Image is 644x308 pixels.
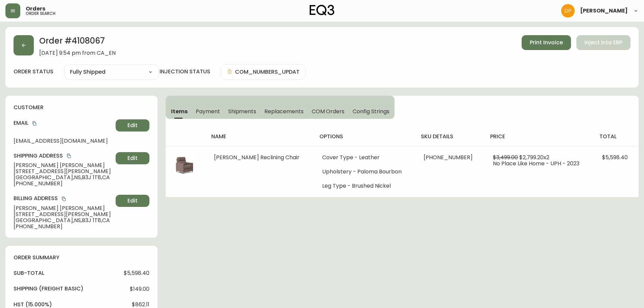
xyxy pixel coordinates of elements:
span: [DATE] 9:54 pm from CA_EN [39,50,116,56]
h4: sub-total [14,269,44,277]
h4: Billing Address [14,195,113,202]
span: [PHONE_NUMBER] [424,153,473,161]
li: Upholstery - Paloma Bourbon [322,169,408,175]
span: COM Orders [312,108,345,115]
span: $5,598.40 [602,153,628,161]
span: [PHONE_NUMBER] [14,223,113,230]
h4: Email [14,119,113,127]
img: 90c82448-44c7-4da9-acf5-7e9bdd050011.jpg [174,155,195,176]
span: $2,799.20 x 2 [519,153,549,161]
span: [PERSON_NAME] [PERSON_NAME] [14,162,113,168]
h4: Shipping ( Freight Basic ) [14,285,84,292]
li: Leg Type - Brushed Nickel [322,183,408,189]
span: [GEOGRAPHIC_DATA] , NS , B3J 1T8 , CA [14,174,113,181]
span: $149.00 [130,286,149,292]
img: logo [310,5,335,16]
span: [GEOGRAPHIC_DATA] , NS , B3J 1T8 , CA [14,217,113,223]
span: [PERSON_NAME] [PERSON_NAME] [14,205,113,211]
h5: order search [26,11,55,16]
span: [PERSON_NAME] [580,8,628,14]
h4: total [599,133,633,140]
h4: options [319,133,410,140]
h4: customer [14,104,149,111]
span: Edit [127,155,138,162]
h4: name [211,133,309,140]
h2: Order # 4108067 [39,35,116,50]
label: order status [14,68,53,75]
span: $3,499.00 [493,153,518,161]
button: Edit [116,195,149,207]
button: Print Invoice [522,35,571,50]
span: $862.11 [132,302,149,308]
span: Replacements [264,108,303,115]
button: copy [66,152,72,159]
span: Payment [196,108,220,115]
span: Print Invoice [530,39,563,46]
span: [PERSON_NAME] Reclining Chair [214,153,300,161]
button: Edit [116,119,149,132]
button: Edit [116,152,149,164]
span: [EMAIL_ADDRESS][DOMAIN_NAME] [14,138,113,144]
h4: price [490,133,589,140]
span: [PHONE_NUMBER] [14,181,113,187]
span: [STREET_ADDRESS][PERSON_NAME] [14,168,113,174]
span: Orders [26,6,45,11]
span: Edit [127,122,138,129]
button: copy [31,120,38,127]
li: Cover Type - Leather [322,155,408,161]
h4: injection status [160,68,210,75]
img: b0154ba12ae69382d64d2f3159806b19 [561,4,575,18]
span: No Place Like Home - UPH - 2023 [493,160,579,167]
h4: sku details [421,133,479,140]
h4: order summary [14,254,149,261]
span: Shipments [228,108,257,115]
span: Edit [127,197,138,205]
span: [STREET_ADDRESS][PERSON_NAME] [14,211,113,217]
span: $5,598.40 [124,270,149,276]
h4: Shipping Address [14,152,113,160]
span: Items [171,108,188,115]
span: Config Strings [353,108,389,115]
button: copy [61,195,67,202]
